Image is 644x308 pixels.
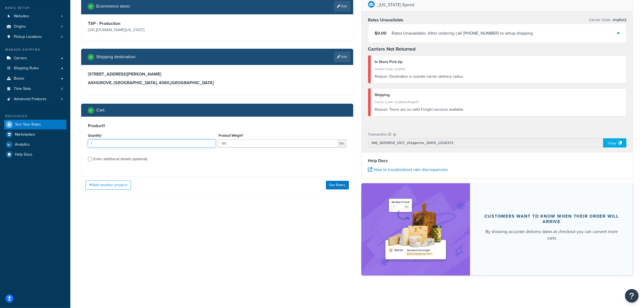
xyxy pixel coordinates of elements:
[88,157,92,161] input: Enter additional details (optional)
[4,140,66,149] a: Analytics
[4,32,66,42] li: Pickup Locations
[88,21,216,26] h3: TSP - Production
[88,71,346,77] h3: [STREET_ADDRESS][PERSON_NAME]
[14,97,47,101] span: Advanced Features
[15,142,30,147] span: Analytics
[93,155,147,163] div: Enter additional details (optional)
[15,132,35,137] span: Marketplace
[14,56,27,61] span: Carriers
[4,63,66,73] a: Shipping Rules
[88,139,216,148] input: 0
[483,228,620,241] div: By showing accurate delivery dates at checkout you can convert more carts
[88,123,346,129] h3: Product 1
[4,84,66,94] a: Time Slots0
[334,51,351,62] a: Edit
[15,122,41,127] span: Test Your Rates
[368,131,392,138] p: Transaction ID
[611,17,626,23] span: shqflat2
[14,24,26,29] span: Origins
[4,22,66,32] a: Origins3
[4,32,66,42] a: Pickup Locations0
[61,35,63,39] span: 0
[375,30,387,36] span: $0.00
[377,1,415,9] p: _[US_STATE] Speed
[375,74,388,79] span: Reason:
[4,47,66,52] div: Manage Shipping
[4,11,66,21] a: Websites4
[61,87,63,91] span: 0
[61,14,63,19] span: 4
[368,166,448,173] a: How to troubleshoot rate discrepancies
[375,65,623,73] div: Carrier Code: shqflat1
[4,22,66,32] li: Origins
[4,120,66,129] a: Test Your Rates
[589,16,626,24] p: Carrier Code:
[14,76,24,81] span: Boxes
[382,191,450,267] img: feature-image-ddt-36eae7f7280da8017bfb280eaccd9c446f90b1fe08728e4019434db127062ab4.png
[85,181,131,190] button: Add another product
[4,94,66,104] a: Advanced Features9
[375,73,623,80] div: Destination is outside carrier delivery radius.
[334,1,351,12] a: Edit
[4,53,66,63] a: Carriers
[326,181,349,189] button: Get Rates
[14,35,42,39] span: Pickup Locations
[4,114,66,119] div: Resources
[15,152,32,157] span: Help Docs
[392,30,533,37] div: Rates Unavailable - After ordering call [PHONE_NUMBER] to setup shipping
[14,87,31,91] span: Time Slots
[375,58,623,66] div: In Store Pick Up
[338,139,346,148] span: lbs
[368,45,416,53] strong: Carriers Not Returned
[88,80,346,86] h3: ASHGROVE, [GEOGRAPHIC_DATA], 4060 , [GEOGRAPHIC_DATA]
[96,54,136,59] h2: Shipping destination :
[14,14,29,19] span: Websites
[219,133,243,137] label: Product Weight*
[4,130,66,139] a: Marketplace
[483,214,620,224] div: Customers want to know when their order will arrive
[14,66,39,71] span: Shipping Rules
[625,289,639,303] button: Open Resource Center
[88,133,102,137] label: Quantity*
[375,91,623,99] div: Shipping
[368,158,627,164] h4: Help Docs
[4,84,66,94] li: Time Slots
[88,26,216,34] p: [URL][DOMAIN_NAME][US_STATE]
[4,94,66,104] li: Advanced Features
[375,106,623,113] div: There are no valid Freight services available.
[375,98,623,106] div: Carrier Code: shqfedexfreight1
[96,108,105,113] h2: Cart :
[4,74,66,84] a: Boxes
[61,97,63,101] span: 9
[219,139,338,148] input: 0.00
[4,11,66,21] li: Websites
[603,138,626,148] div: Copy
[375,107,388,112] span: Reason:
[368,17,404,23] h3: Rates Unavailable
[4,150,66,159] a: Help Docs
[61,24,63,29] span: 3
[96,4,130,9] h2: Ecommerce store :
[4,6,66,10] div: Basic Setup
